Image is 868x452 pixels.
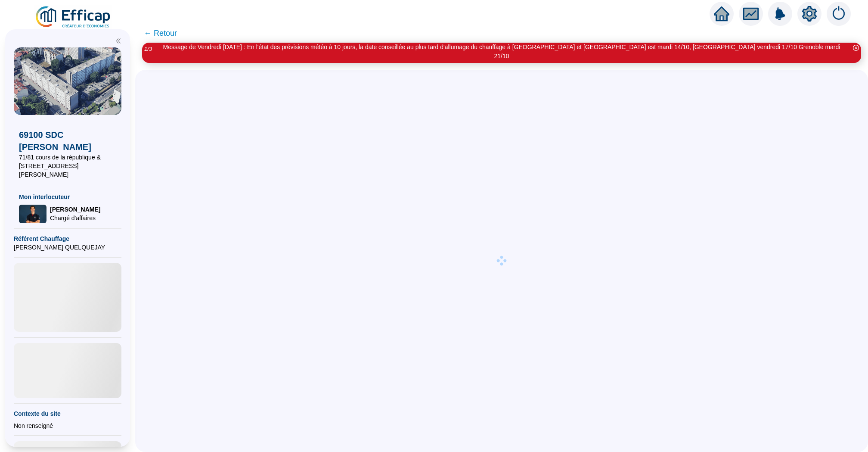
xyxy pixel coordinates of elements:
span: double-left [115,38,121,44]
i: 1 / 3 [144,46,152,52]
div: Non renseigné [14,421,121,430]
span: ← Retour [144,27,177,39]
span: [PERSON_NAME] QUELQUEJAY [14,243,121,252]
div: Message de Vendredi [DATE] : En l'état des prévisions météo à 10 jours, la date conseillée au plu... [156,43,847,61]
img: Chargé d'affaires [19,205,46,223]
span: setting [802,6,817,22]
span: 69100 SDC [PERSON_NAME] [19,129,116,153]
span: 71/81 cours de la république & [STREET_ADDRESS][PERSON_NAME] [19,153,116,179]
span: Chargé d'affaires [50,214,100,222]
img: efficap energie logo [34,5,112,29]
span: [PERSON_NAME] [50,205,100,214]
span: Mon interlocuteur [19,193,116,201]
span: home [714,6,729,22]
span: close-circle [853,45,859,51]
img: alerts [768,2,792,26]
span: fund [743,6,759,22]
span: Contexte du site [14,409,121,418]
span: Référent Chauffage [14,234,121,243]
img: alerts [827,2,851,26]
